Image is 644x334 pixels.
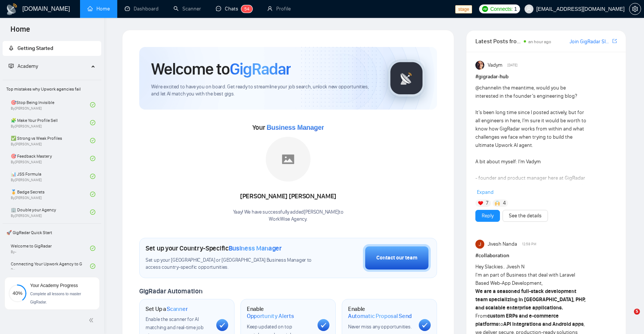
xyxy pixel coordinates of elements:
[229,244,282,252] span: Business Manager
[478,201,483,206] img: ❤️
[3,82,101,97] span: Top mistakes why Upwork agencies fail
[455,5,472,13] span: stage
[475,37,522,46] span: Latest Posts from the GigRadar Community
[475,84,589,305] div: in the meantime, would you be interested in the founder’s engineering blog? It’s been long time s...
[488,61,503,69] span: Vadym
[526,6,532,12] span: user
[17,63,38,69] span: Academy
[173,6,201,12] a: searchScanner
[348,305,413,320] h1: Enable
[4,24,36,40] span: Home
[247,305,312,320] h1: Enable
[90,102,95,107] span: check-circle
[247,312,294,320] span: Opportunity Alerts
[266,137,310,182] img: placeholder.png
[475,61,484,70] img: Vadym
[90,120,95,125] span: check-circle
[90,209,95,215] span: check-circle
[475,73,617,81] h1: # gigradar-hub
[216,6,252,12] a: messageChats54
[528,39,551,44] span: an hour ago
[146,305,188,313] h1: Set Up a
[11,168,90,185] a: 📊 JSS FormulaBy[PERSON_NAME]
[233,216,344,223] p: WorkWise Agency .
[267,6,291,12] a: userProfile
[90,156,95,161] span: check-circle
[9,63,38,69] span: Academy
[146,257,317,271] span: Set up your [GEOGRAPHIC_DATA] or [GEOGRAPHIC_DATA] Business Manager to access country-specific op...
[3,225,101,240] span: 🚀 GigRadar Quick Start
[244,6,247,12] span: 5
[241,5,252,13] sup: 54
[475,85,497,91] span: @channel
[233,209,344,223] div: Yaay! We have successfully added [PERSON_NAME] to
[612,38,617,45] a: export
[90,138,95,143] span: check-circle
[488,240,517,248] span: Jivesh Nanda
[522,241,536,248] span: 12:58 PM
[17,45,53,51] span: Getting Started
[348,324,411,330] span: Never miss any opportunities.
[503,210,548,222] button: See the details
[475,240,484,249] img: Jivesh Nanda
[11,97,90,113] a: 🎯Stop Being InvisibleBy[PERSON_NAME]
[252,123,324,132] span: Your
[11,186,90,202] a: 🏅 Badge SecretsBy[PERSON_NAME]
[11,132,90,149] a: ✅ Strong vs Weak ProfilesBy[PERSON_NAME]
[490,5,513,13] span: Connects:
[11,240,90,256] a: Welcome to GigRadarBy-
[503,199,506,207] span: 4
[11,258,90,274] a: Connecting Your Upwork Agency to GigRadarBy-
[167,305,188,313] span: Scanner
[230,59,291,79] span: GigRadar
[475,288,586,311] strong: We are a seasoned full-stack development team specializing in [GEOGRAPHIC_DATA], PHP, and scalabl...
[509,212,542,220] a: See the details
[87,6,110,12] a: homeHome
[475,252,617,260] h1: # collaboration
[507,62,517,69] span: [DATE]
[247,6,249,12] span: 4
[612,38,617,44] span: export
[30,283,78,288] span: Your Academy Progress
[11,114,90,131] a: 🧩 Make Your Profile SellBy[PERSON_NAME]
[629,6,641,12] a: setting
[9,45,14,51] span: rocket
[89,316,96,324] span: double-left
[90,192,95,197] span: check-circle
[486,199,488,207] span: 7
[125,6,159,12] a: dashboardDashboard
[388,60,425,97] img: gigradar-logo.png
[267,124,324,131] span: Business Manager
[348,312,412,320] span: Automatic Proposal Send
[30,292,81,304] span: Complete all lessons to master GigRadar.
[3,41,101,56] li: Getting Started
[9,63,14,69] span: fund-projection-screen
[495,201,500,206] img: 🙌
[90,246,95,251] span: check-circle
[233,190,344,203] div: [PERSON_NAME] [PERSON_NAME]
[9,291,26,296] span: 40%
[570,38,611,46] a: Join GigRadar Slack Community
[629,6,641,12] span: setting
[90,174,95,179] span: check-circle
[477,189,494,195] span: Expand
[90,264,95,269] span: check-circle
[146,244,282,252] h1: Set up your Country-Specific
[514,5,517,13] span: 1
[376,254,417,262] div: Contact our team
[151,83,376,98] span: We're excited to have you on board. Get ready to streamline your job search, unlock new opportuni...
[482,212,494,220] a: Reply
[11,204,90,220] a: 🏢 Double your AgencyBy[PERSON_NAME]
[11,150,90,167] a: 🎯 Feedback MasteryBy[PERSON_NAME]
[363,244,431,272] button: Contact our team
[6,3,18,15] img: logo
[139,287,202,295] span: GigRadar Automation
[475,210,500,222] button: Reply
[619,309,637,327] iframe: Intercom live chat
[503,321,584,327] strong: API integrations and Android apps
[482,6,488,12] img: upwork-logo.png
[634,309,640,315] span: 5
[151,59,291,79] h1: Welcome to
[629,3,641,15] button: setting
[475,313,559,327] strong: custom ERPs and e-commerce platforms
